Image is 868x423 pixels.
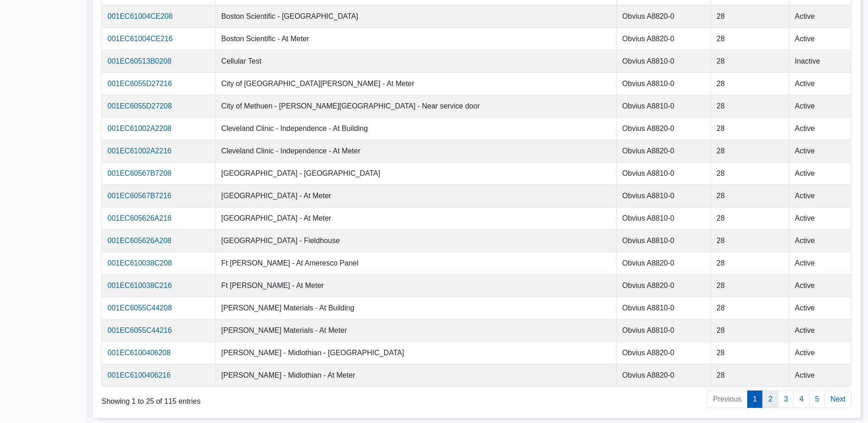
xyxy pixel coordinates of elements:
[108,192,172,200] a: 001EC60567B7216
[617,117,711,140] td: Obvius A8820-0
[789,162,851,184] td: Active
[789,229,851,252] td: Active
[108,349,171,357] a: 001EC6100406208
[617,319,711,342] td: Obvius A8810-0
[216,117,617,140] td: Cleveland Clinic - Independence - At Building
[789,207,851,229] td: Active
[102,390,406,407] div: Showing 1 to 25 of 115 entries
[711,5,789,27] td: 28
[711,319,789,342] td: 28
[216,27,617,50] td: Boston Scientific - At Meter
[216,72,617,95] td: City of [GEOGRAPHIC_DATA][PERSON_NAME] - At Meter
[108,304,172,312] a: 001EC6055C44208
[793,390,809,408] a: 4
[108,237,172,244] a: 001EC605626A208
[617,297,711,319] td: Obvius A8810-0
[789,72,851,95] td: Active
[216,229,617,252] td: [GEOGRAPHIC_DATA] - Fieldhouse
[108,371,171,379] a: 001EC6100406216
[789,95,851,117] td: Active
[108,282,172,289] a: 001EC610038C216
[617,342,711,364] td: Obvius A8820-0
[216,5,617,27] td: Boston Scientific - [GEOGRAPHIC_DATA]
[789,184,851,207] td: Active
[216,140,617,162] td: Cleveland Clinic - Independence - At Meter
[216,184,617,207] td: [GEOGRAPHIC_DATA] - At Meter
[789,50,851,72] td: Inactive
[617,72,711,95] td: Obvius A8810-0
[216,364,617,386] td: [PERSON_NAME] - Midlothian - At Meter
[789,117,851,140] td: Active
[108,35,173,43] a: 001EC61004CE216
[216,162,617,184] td: [GEOGRAPHIC_DATA] - [GEOGRAPHIC_DATA]
[711,364,789,386] td: 28
[108,80,172,87] a: 001EC6055D27216
[108,147,172,155] a: 001EC61002A2216
[108,214,172,222] a: 001EC605626A216
[789,319,851,342] td: Active
[108,12,173,20] a: 001EC61004CE208
[617,5,711,27] td: Obvius A8820-0
[617,184,711,207] td: Obvius A8810-0
[617,27,711,50] td: Obvius A8820-0
[216,95,617,117] td: City of Methuen - [PERSON_NAME][GEOGRAPHIC_DATA] - Near service door
[108,169,172,177] a: 001EC60567B7208
[789,342,851,364] td: Active
[617,162,711,184] td: Obvius A8810-0
[711,342,789,364] td: 28
[778,390,794,408] a: 3
[711,162,789,184] td: 28
[216,342,617,364] td: [PERSON_NAME] - Midlothian - [GEOGRAPHIC_DATA]
[789,27,851,50] td: Active
[711,140,789,162] td: 28
[747,390,763,408] a: 1
[617,229,711,252] td: Obvius A8810-0
[617,274,711,297] td: Obvius A8820-0
[108,125,172,132] a: 001EC61002A2208
[711,184,789,207] td: 28
[617,95,711,117] td: Obvius A8810-0
[617,140,711,162] td: Obvius A8820-0
[108,57,172,65] a: 001EC60513B0208
[216,207,617,229] td: [GEOGRAPHIC_DATA] - At Meter
[711,95,789,117] td: 28
[711,274,789,297] td: 28
[216,50,617,72] td: Cellular Test
[711,27,789,50] td: 28
[216,319,617,342] td: [PERSON_NAME] Materials - At Meter
[108,326,172,334] a: 001EC6055C44216
[789,5,851,27] td: Active
[762,390,778,408] a: 2
[711,229,789,252] td: 28
[825,390,852,408] a: Next
[711,72,789,95] td: 28
[711,117,789,140] td: 28
[108,102,172,110] a: 001EC6055D27208
[711,297,789,319] td: 28
[809,390,825,408] a: 5
[789,364,851,386] td: Active
[711,207,789,229] td: 28
[617,207,711,229] td: Obvius A8810-0
[617,252,711,274] td: Obvius A8820-0
[789,252,851,274] td: Active
[216,252,617,274] td: Ft [PERSON_NAME] - At Ameresco Panel
[711,50,789,72] td: 28
[216,274,617,297] td: Ft [PERSON_NAME] - At Meter
[789,140,851,162] td: Active
[617,364,711,386] td: Obvius A8820-0
[108,259,172,267] a: 001EC610038C208
[789,297,851,319] td: Active
[216,297,617,319] td: [PERSON_NAME] Materials - At Building
[711,252,789,274] td: 28
[789,274,851,297] td: Active
[617,50,711,72] td: Obvius A8810-0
